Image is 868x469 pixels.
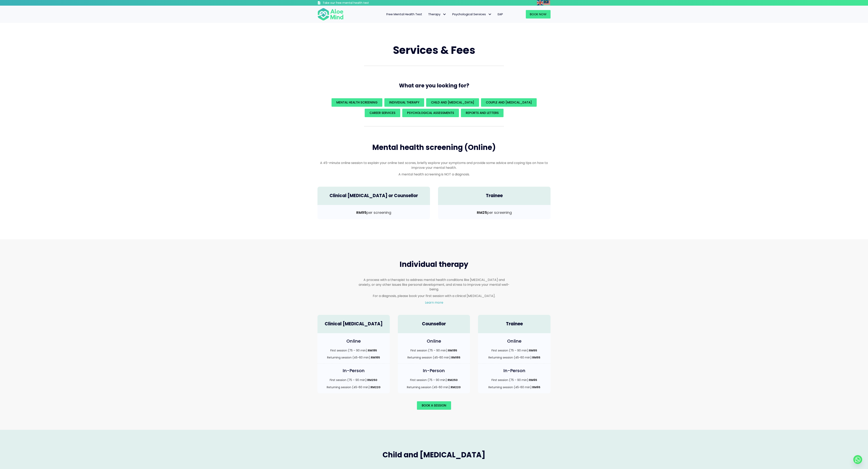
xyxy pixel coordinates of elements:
strong: RM250 [448,378,458,382]
p: per screening [321,210,426,215]
h4: Online [321,338,386,344]
h4: Trainee [482,321,547,327]
p: Returning session (45-60 min): [321,385,386,389]
p: First session (75 – 90 min): [321,348,386,352]
strong: RM65 [532,385,540,389]
span: Book Now [530,12,547,16]
span: Child and [MEDICAL_DATA] [383,450,485,460]
a: Malay [544,0,551,5]
a: English [537,0,544,5]
span: Psychological Services [452,12,492,16]
a: Psychological ServicesPsychological Services: submenu [449,10,495,18]
strong: RM165 [451,355,460,359]
p: A process with a therapist to address mental health conditions like [MEDICAL_DATA] and anxiety, o... [358,278,510,292]
span: Therapy [428,12,446,16]
h4: In-Person [482,368,547,374]
a: Book Now [526,10,551,18]
span: Psychological assessments [407,111,454,115]
nav: Menu [349,10,506,18]
span: Book a session [422,403,446,408]
span: What are you looking for? [399,82,469,89]
span: Child and [MEDICAL_DATA] [431,100,474,104]
span: Psychological Services: submenu [487,11,493,17]
strong: RM165 [371,355,380,359]
strong: RM250 [367,378,377,382]
a: Child and [MEDICAL_DATA] [426,98,479,107]
a: Couple and [MEDICAL_DATA] [481,98,537,107]
b: RM95 [356,210,366,215]
strong: RM220 [451,385,461,389]
a: Whatsapp [853,455,862,464]
h3: Take our free mental health test [323,1,390,5]
p: Returning session (45-60 min): [402,385,466,389]
img: ms [544,0,550,5]
a: REPORTS AND LETTERS [461,109,504,117]
strong: RM195 [448,348,457,352]
h4: Clinical [MEDICAL_DATA] or Counsellor [321,193,426,199]
a: Individual Therapy [384,98,424,107]
span: Individual therapy [400,259,468,269]
img: en [537,0,543,5]
p: Returning session (45-60 min): [321,355,386,359]
h4: Online [402,338,466,344]
span: Individual Therapy [389,100,419,104]
p: Returning session (45-60 min): [402,355,466,359]
span: EAP [498,12,503,16]
h4: Clinical [MEDICAL_DATA] [321,321,386,327]
strong: RM55 [532,355,540,359]
p: First session (75 – 90 min): [402,348,466,352]
p: First session (75 – 90 min): [321,378,386,382]
b: RM25 [477,210,487,215]
strong: RM220 [371,385,381,389]
p: Returning session (45-60 min): [482,385,547,389]
h4: In-Person [402,368,466,374]
a: Take our free mental health test [317,1,390,6]
p: For a diagnosis, please book your first session with a clinical [MEDICAL_DATA]. [358,294,510,298]
a: Psychological assessments [402,109,459,117]
span: Therapy: submenu [441,11,447,17]
img: Aloe mind Logo [317,8,344,21]
a: EAP [495,10,506,18]
span: Career Services [370,111,395,115]
p: A mental health screening is NOT a diagnosis. [317,172,551,177]
span: Mental Health Screening [336,100,378,104]
h4: Counsellor [402,321,466,327]
h4: Trainee [442,193,547,199]
p: First session (75 – 90 min): [482,348,547,352]
span: Services & Fees [393,43,475,57]
span: Mental health screening (Online) [372,142,496,153]
span: REPORTS AND LETTERS [466,111,499,115]
p: A 45-minute online session to explain your online test scores, briefly explore your symptoms and ... [317,161,551,170]
p: Returning session (45-60 min): [482,355,547,359]
a: TherapyTherapy: submenu [425,10,449,18]
span: Free Mental Health Test [386,12,422,16]
a: Mental Health Screening [332,98,382,107]
strong: RM65 [529,378,537,382]
a: Career Services [365,109,400,117]
a: Free Mental Health Test [383,10,425,18]
a: Book a session [417,401,451,410]
strong: RM55 [529,348,537,352]
strong: RM195 [368,348,377,352]
a: Learn more [425,300,443,305]
h4: In-Person [321,368,386,374]
p: First session (75 – 90 min): [482,378,547,382]
div: What are you looking for? [317,97,551,118]
h4: Online [482,338,547,344]
p: First session (75 – 90 min): [402,378,466,382]
p: per screening [442,210,547,215]
span: Couple and [MEDICAL_DATA] [486,100,532,104]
